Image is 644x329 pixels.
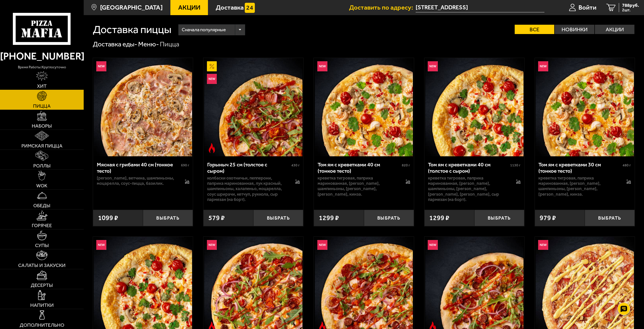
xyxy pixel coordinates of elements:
[578,4,596,11] span: Войти
[94,58,192,156] img: Мясная с грибами 40 см (тонкое тесто)
[622,3,639,8] span: 788 руб.
[540,215,556,221] span: 979 ₽
[216,4,244,11] span: Доставка
[31,283,53,288] span: Десерты
[317,61,327,71] img: Новинка
[208,215,225,221] span: 579 ₽
[32,124,52,129] span: Наборы
[207,61,217,71] img: Акционный
[538,161,621,174] div: Том ям с креветками 30 см (тонкое тесто)
[207,143,217,153] img: Острое блюдо
[538,61,548,71] img: Новинка
[536,58,634,156] img: Том ям с креветками 30 см (тонкое тесто)
[93,40,137,48] a: Доставка еды-
[33,203,50,208] span: Обеды
[143,210,193,226] button: Выбрать
[181,163,189,167] span: 690 г
[291,163,300,167] span: 430 г
[20,323,64,328] span: Дополнительно
[535,58,635,156] a: НовинкаТом ям с креветками 30 см (тонкое тесто)
[97,161,180,174] div: Мясная с грибами 40 см (тонкое тесто)
[33,163,51,168] span: Роллы
[319,215,339,221] span: 1299 ₽
[18,263,66,268] span: Салаты и закуски
[314,58,414,156] a: НовинкаТом ям с креветками 40 см (тонкое тесто)
[37,84,47,89] span: Хит
[36,183,47,188] span: WOK
[96,61,106,71] img: Новинка
[424,58,524,156] a: НовинкаТом ям с креветками 40 см (толстое с сыром)
[98,215,118,221] span: 1099 ₽
[138,40,159,48] a: Меню-
[555,25,594,34] label: Новинки
[32,223,52,228] span: Горячее
[203,58,303,156] a: АкционныйНовинкаОстрое блюдоГорыныч 25 см (толстое с сыром)
[315,58,413,156] img: Том ям с креветками 40 см (тонкое тесто)
[425,58,524,156] img: Том ям с креветками 40 см (толстое с сыром)
[33,104,51,109] span: Пицца
[160,40,179,49] div: Пицца
[510,163,520,167] span: 1130 г
[428,175,509,202] p: креветка тигровая, паприка маринованная, [PERSON_NAME], шампиньоны, [PERSON_NAME], [PERSON_NAME],...
[416,3,544,12] input: Ваш адрес доставки
[622,8,639,12] span: 2 шт.
[349,4,416,11] span: Доставить по адресу:
[97,175,178,186] p: [PERSON_NAME], ветчина, шампиньоны, моцарелла, соус-пицца, базилик.
[402,163,410,167] span: 820 г
[207,161,290,174] div: Горыныч 25 см (толстое с сыром)
[429,215,449,221] span: 1299 ₽
[585,210,635,226] button: Выбрать
[474,210,524,226] button: Выбрать
[96,240,106,250] img: Новинка
[253,210,303,226] button: Выбрать
[318,161,401,174] div: Том ям с креветками 40 см (тонкое тесто)
[318,175,399,197] p: креветка тигровая, паприка маринованная, [PERSON_NAME], шампиньоны, [PERSON_NAME], [PERSON_NAME],...
[207,175,288,202] p: колбаски Охотничьи, пепперони, паприка маринованная, лук красный, шампиньоны, халапеньо, моцарелл...
[207,74,217,84] img: Новинка
[245,3,255,13] img: 15daf4d41897b9f0e9f617042186c801.svg
[204,58,302,156] img: Горыныч 25 см (толстое с сыром)
[595,25,634,34] label: Акции
[30,303,54,308] span: Напитки
[207,240,217,250] img: Новинка
[93,58,193,156] a: НовинкаМясная с грибами 40 см (тонкое тесто)
[538,175,620,197] p: креветка тигровая, паприка маринованная, [PERSON_NAME], шампиньоны, [PERSON_NAME], [PERSON_NAME],...
[623,163,631,167] span: 480 г
[21,143,63,148] span: Римская пицца
[515,25,554,34] label: Все
[93,24,171,35] h1: Доставка пиццы
[178,4,200,11] span: Акции
[182,23,226,36] span: Сначала популярные
[428,161,509,174] div: Том ям с креветками 40 см (толстое с сыром)
[317,240,327,250] img: Новинка
[428,61,438,71] img: Новинка
[364,210,414,226] button: Выбрать
[538,240,548,250] img: Новинка
[35,243,49,248] span: Супы
[100,4,163,11] span: [GEOGRAPHIC_DATA]
[428,240,438,250] img: Новинка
